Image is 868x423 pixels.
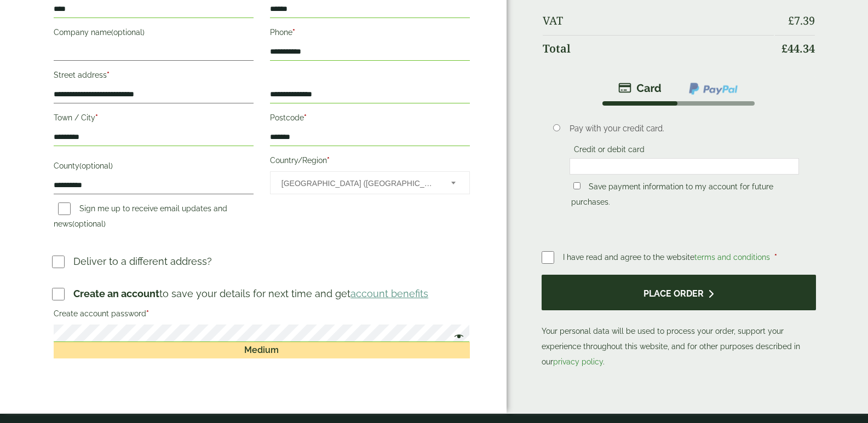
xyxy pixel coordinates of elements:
[774,253,777,262] abbr: required
[146,309,149,318] abbr: required
[573,161,796,171] iframe: Secure card payment input frame
[788,13,794,28] span: £
[73,254,212,269] p: Deliver to a different address?
[553,357,603,366] a: privacy policy
[54,158,254,177] label: County
[292,28,295,37] abbr: required
[570,123,799,135] p: Pay with your credit card.
[281,172,436,195] span: United Kingdom (UK)
[571,182,773,210] label: Save payment information to my account for future purchases.
[563,253,772,262] span: I have read and agree to the website
[54,306,469,325] label: Create account password
[542,275,816,369] p: Your personal data will be used to process your order, support your experience throughout this we...
[73,286,428,301] p: to save your details for next time and get
[543,35,774,62] th: Total
[73,288,159,299] strong: Create an account
[111,28,145,37] span: (optional)
[54,110,254,129] label: Town / City
[54,204,227,231] label: Sign me up to receive email updates and news
[270,153,470,171] label: Country/Region
[72,219,106,228] span: (optional)
[327,156,330,165] abbr: required
[54,342,469,358] div: Medium
[781,41,787,56] span: £
[694,253,770,262] a: terms and conditions
[788,13,815,28] bdi: 7.39
[58,202,71,215] input: Sign me up to receive email updates and news(optional)
[350,288,428,299] a: account benefits
[304,113,307,122] abbr: required
[618,82,662,95] img: stripe.png
[570,145,649,157] label: Credit or debit card
[270,110,470,129] label: Postcode
[270,171,470,194] span: Country/Region
[54,67,254,86] label: Street address
[54,25,254,43] label: Company name
[107,71,110,79] abbr: required
[95,113,98,122] abbr: required
[270,25,470,43] label: Phone
[542,275,816,310] button: Place order
[79,161,113,170] span: (optional)
[543,8,774,34] th: VAT
[688,82,739,96] img: ppcp-gateway.png
[781,41,815,56] bdi: 44.34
